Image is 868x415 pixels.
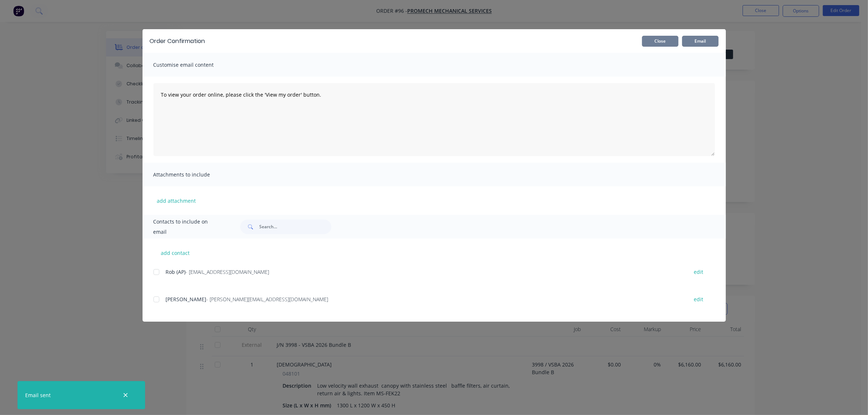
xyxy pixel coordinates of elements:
[642,36,678,47] button: Close
[153,170,234,180] span: Attachments to include
[150,37,205,46] div: Order Confirmation
[690,267,708,277] button: edit
[186,268,269,275] span: - [EMAIL_ADDRESS][DOMAIN_NAME]
[690,294,708,304] button: edit
[153,247,197,258] button: add contact
[153,217,222,237] span: Contacts to include on email
[166,296,207,303] span: [PERSON_NAME]
[682,36,719,47] button: Email
[166,268,186,275] span: Rob (AP)
[259,220,331,234] input: Search...
[153,83,715,156] textarea: To view your order online, please click the 'View my order' button.
[153,195,200,206] button: add attachment
[25,391,51,399] div: Email sent
[207,296,328,303] span: - [PERSON_NAME][EMAIL_ADDRESS][DOMAIN_NAME]
[153,60,234,70] span: Customise email content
